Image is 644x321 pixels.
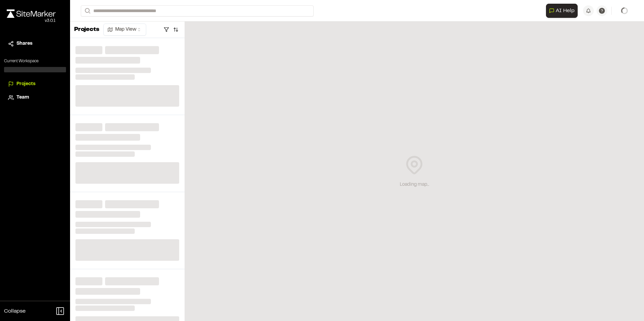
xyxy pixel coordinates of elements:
[17,94,29,101] span: Team
[400,181,429,188] div: Loading map...
[546,4,580,18] div: Open AI Assistant
[81,5,93,16] button: Search
[546,4,578,18] button: Open AI Assistant
[8,40,62,47] a: Shares
[7,18,56,24] div: Oh geez...please don't...
[556,7,575,15] span: AI Help
[17,40,32,47] span: Shares
[7,9,56,18] img: rebrand.png
[4,58,66,64] p: Current Workspace
[8,80,62,88] a: Projects
[8,94,62,101] a: Team
[4,307,26,315] span: Collapse
[17,80,35,88] span: Projects
[74,25,99,34] p: Projects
